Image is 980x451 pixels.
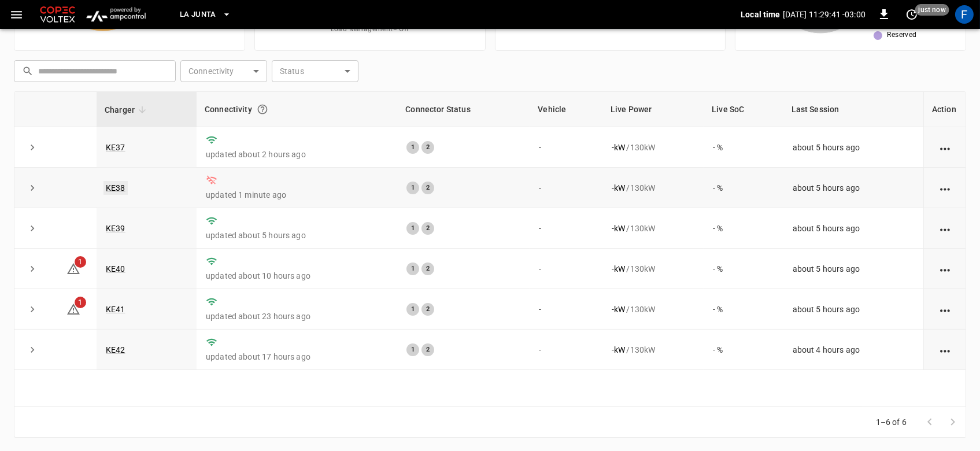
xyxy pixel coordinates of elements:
a: KE37 [106,143,125,152]
div: 2 [421,141,434,154]
a: KE42 [106,345,125,354]
th: Action [923,92,966,127]
div: 1 [406,141,419,154]
p: updated about 2 hours ago [206,149,388,160]
button: expand row [24,179,41,197]
td: about 5 hours ago [783,127,923,168]
a: KE41 [106,305,125,314]
div: action cell options [938,344,952,356]
button: expand row [24,139,41,156]
div: / 130 kW [612,142,694,153]
div: / 130 kW [612,344,694,356]
div: action cell options [938,142,952,153]
p: - kW [612,304,625,315]
td: about 5 hours ago [783,168,923,208]
p: - kW [612,344,625,356]
td: - % [704,330,783,370]
span: Load Management = Off [331,24,409,35]
button: expand row [24,220,41,237]
img: Customer Logo [38,3,77,25]
div: 1 [406,182,419,194]
div: 1 [406,263,419,275]
p: - kW [612,223,625,234]
div: / 130 kW [612,223,694,234]
a: KE40 [106,264,125,273]
div: 2 [421,222,434,235]
div: 2 [421,343,434,356]
p: updated about 10 hours ago [206,270,388,282]
div: / 130 kW [612,263,694,275]
a: KE38 [103,181,128,195]
p: - kW [612,142,625,153]
td: - [530,127,602,168]
td: - % [704,289,783,330]
td: - [530,249,602,289]
div: 2 [421,303,434,316]
td: about 5 hours ago [783,289,923,330]
a: 1 [66,264,80,273]
td: about 4 hours ago [783,330,923,370]
p: updated about 17 hours ago [206,351,388,363]
button: Connection between the charger and our software. [252,99,273,120]
a: KE39 [106,224,125,233]
td: - % [704,249,783,289]
div: 1 [406,222,419,235]
p: 1–6 of 6 [876,416,907,428]
td: - [530,330,602,370]
div: 1 [406,303,419,316]
span: Reserved [887,29,916,41]
p: [DATE] 11:29:41 -03:00 [783,9,866,20]
td: - [530,289,602,330]
p: Local time [741,9,781,20]
th: Last Session [783,92,923,127]
td: - % [704,208,783,249]
p: - kW [612,263,625,275]
td: - [530,168,602,208]
div: 2 [421,182,434,194]
span: 1 [75,297,86,308]
div: 1 [406,343,419,356]
td: - % [704,168,783,208]
button: expand row [24,260,41,278]
span: just now [915,4,949,16]
a: 1 [66,304,80,313]
span: La Junta [180,8,216,21]
th: Live SoC [704,92,783,127]
th: Vehicle [530,92,602,127]
button: set refresh interval [903,5,921,24]
div: / 130 kW [612,304,694,315]
td: about 5 hours ago [783,249,923,289]
div: / 130 kW [612,182,694,194]
p: - kW [612,182,625,194]
img: ampcontrol.io logo [82,3,150,25]
span: Charger [105,103,150,117]
p: updated 1 minute ago [206,189,388,201]
th: Connector Status [397,92,530,127]
span: 1 [75,256,86,268]
div: Connectivity [205,99,389,120]
button: expand row [24,301,41,318]
button: expand row [24,341,41,358]
td: about 5 hours ago [783,208,923,249]
p: updated about 23 hours ago [206,310,388,322]
td: - % [704,127,783,168]
td: - [530,208,602,249]
div: action cell options [938,304,952,315]
div: 2 [421,263,434,275]
div: action cell options [938,223,952,234]
p: updated about 5 hours ago [206,230,388,241]
div: action cell options [938,263,952,275]
th: Live Power [602,92,704,127]
div: action cell options [938,182,952,194]
div: profile-icon [955,5,974,24]
button: La Junta [175,3,236,26]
